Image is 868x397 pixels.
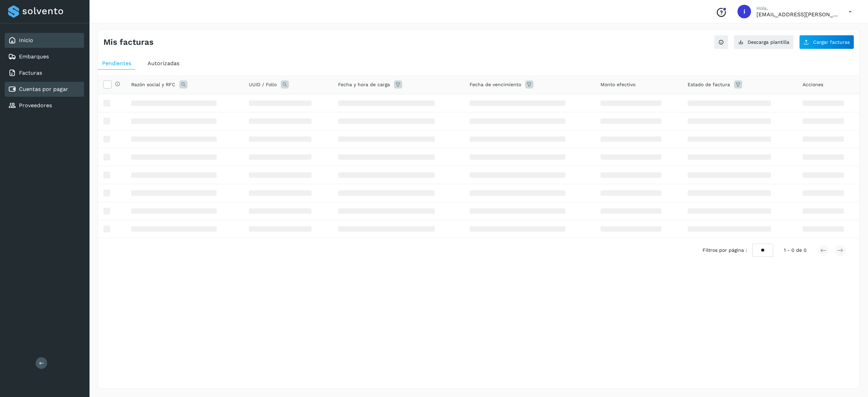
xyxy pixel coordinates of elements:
[470,81,521,88] span: Fecha de vencimiento
[19,102,52,109] a: Proveedores
[748,40,789,44] span: Descarga plantilla
[600,81,635,88] span: Monto efectivo
[5,82,84,97] div: Cuentas por pagar
[147,60,179,67] span: Autorizadas
[784,247,807,254] span: 1 - 0 de 0
[734,35,794,49] button: Descarga plantilla
[756,5,838,11] p: Hola,
[103,37,154,47] h4: Mis facturas
[803,81,823,88] span: Acciones
[102,60,131,67] span: Pendientes
[249,81,277,88] span: UUID / Folio
[799,35,854,49] button: Cargar facturas
[19,86,68,92] a: Cuentas por pagar
[813,40,850,44] span: Cargar facturas
[338,81,390,88] span: Fecha y hora de carga
[756,11,838,18] p: ikm@vink.com.mx
[5,98,84,113] div: Proveedores
[19,70,42,76] a: Facturas
[703,247,747,254] span: Filtros por página :
[131,81,175,88] span: Razón social y RFC
[19,53,49,60] a: Embarques
[688,81,730,88] span: Estado de factura
[5,65,84,80] div: Facturas
[5,49,84,64] div: Embarques
[5,33,84,48] div: Inicio
[19,37,33,43] a: Inicio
